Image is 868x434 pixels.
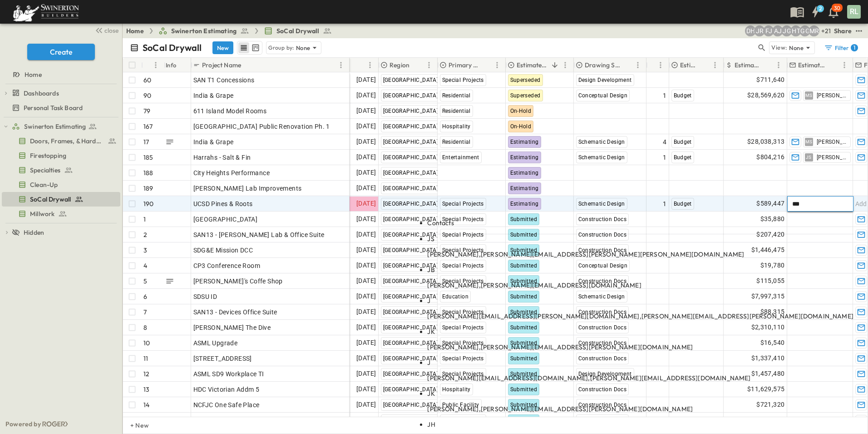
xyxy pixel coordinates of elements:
button: Menu [335,60,346,71]
div: Specialtiestest [2,163,120,177]
button: Sort [243,60,253,70]
span: [DATE] [356,183,376,193]
p: None [296,43,311,52]
p: 189 [143,184,153,193]
span: Residential [442,92,471,99]
span: 1 [663,199,666,208]
div: Swinerton Estimatingtest [2,119,120,134]
span: [PERSON_NAME] [817,154,847,161]
div: Personal Task Boardtest [2,101,120,115]
span: [DATE] [356,338,376,348]
button: Menu [632,60,643,71]
p: None [789,43,804,52]
p: [PERSON_NAME], [427,343,853,352]
span: Budget [674,154,692,161]
p: 167 [143,122,153,131]
div: SoCal Drywalltest [2,192,120,207]
span: [DATE] [356,106,376,116]
span: On-Hold [510,123,532,130]
p: 17 [143,137,149,146]
p: Region [390,61,409,70]
p: Estimate Type [680,61,698,70]
p: 190 [143,199,154,208]
span: [GEOGRAPHIC_DATA] Public Renovation Ph. 1 [193,122,330,131]
span: Special Projects [442,201,484,207]
button: Sort [763,60,773,70]
span: SAN T1 Concessions [193,76,255,85]
a: Swinerton Estimating [158,26,249,35]
div: Francisco J. Sanchez (frsanchez@swinerton.com) [763,25,774,36]
span: [GEOGRAPHIC_DATA] [193,215,258,224]
p: 11 [143,354,148,363]
span: Budget [674,92,692,99]
span: JS [427,235,434,243]
button: New [212,41,233,54]
button: row view [238,42,249,53]
span: close [104,26,118,35]
span: SDG&E Mission Skills Training [193,416,281,425]
span: Entertainment [442,154,479,161]
button: Menu [773,60,784,71]
span: HDC Victorian Addm 5 [193,385,260,394]
button: Menu [710,60,720,71]
span: [PERSON_NAME] [817,138,847,146]
span: $804,216 [756,152,784,162]
span: $28,038,313 [747,136,784,147]
span: [PERSON_NAME] The Dive [193,323,271,332]
span: UCSD Pines & Roots [193,199,253,208]
span: [PERSON_NAME][EMAIL_ADDRESS][PERSON_NAME][DOMAIN_NAME] [641,312,853,320]
div: Joshua Russell (joshua.russell@swinerton.com) [754,25,765,36]
span: Swinerton Estimating [24,122,86,131]
span: [PERSON_NAME][EMAIL_ADDRESS][PERSON_NAME][DOMAIN_NAME] [481,405,693,413]
span: [GEOGRAPHIC_DATA] [383,185,439,192]
span: [GEOGRAPHIC_DATA] [383,386,439,393]
span: Home [25,70,42,79]
span: [GEOGRAPHIC_DATA] [383,154,439,161]
span: [GEOGRAPHIC_DATA] [383,108,439,114]
span: [DATE] [356,152,376,162]
span: Superseded [510,77,541,83]
span: [DATE] [356,307,376,317]
span: [DATE] [356,136,376,147]
div: Filter [824,43,858,52]
p: [PERSON_NAME][EMAIL_ADDRESS][DOMAIN_NAME], [427,373,853,383]
span: Estimating [510,139,539,145]
p: Estimate Status [517,61,548,70]
span: [PERSON_NAME][EMAIL_ADDRESS][PERSON_NAME][DOMAIN_NAME] [481,343,693,351]
span: [GEOGRAPHIC_DATA] [383,309,439,315]
span: [DATE] [356,399,376,410]
span: 1 [663,153,666,162]
span: [GEOGRAPHIC_DATA] [383,92,439,99]
span: SoCal Drywall [30,195,71,204]
span: Swinerton Estimating [171,26,237,35]
button: RL [846,4,862,20]
p: [PERSON_NAME], [427,404,853,414]
p: 185 [143,153,153,162]
span: 4 [663,137,666,146]
div: Doors, Frames, & Hardwaretest [2,134,120,148]
span: Schematic Design [578,154,625,161]
span: JB [427,266,434,274]
p: 5 [143,277,147,286]
button: Filter1 [820,41,861,54]
span: Hospitality [442,123,471,130]
span: [DATE] [356,214,376,224]
span: [DATE] [356,229,376,240]
span: Residential [442,139,471,145]
button: 2 [806,4,824,20]
button: Menu [839,60,850,71]
span: NCFJC One Safe Place [193,400,260,409]
p: 30 [834,5,840,12]
div: Haaris Tahmas (haaris.tahmas@swinerton.com) [790,25,801,36]
span: Estimating [510,201,539,207]
span: [PERSON_NAME] Lab Improvements [193,184,302,193]
p: 12 [143,369,149,378]
div: Info [164,58,191,72]
span: JK [427,389,434,398]
span: JH [427,420,435,429]
span: Design Development [578,77,632,83]
p: 10 [143,338,150,348]
span: India & Grape [193,91,234,100]
span: 1 [663,91,666,100]
a: Home [126,26,144,35]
